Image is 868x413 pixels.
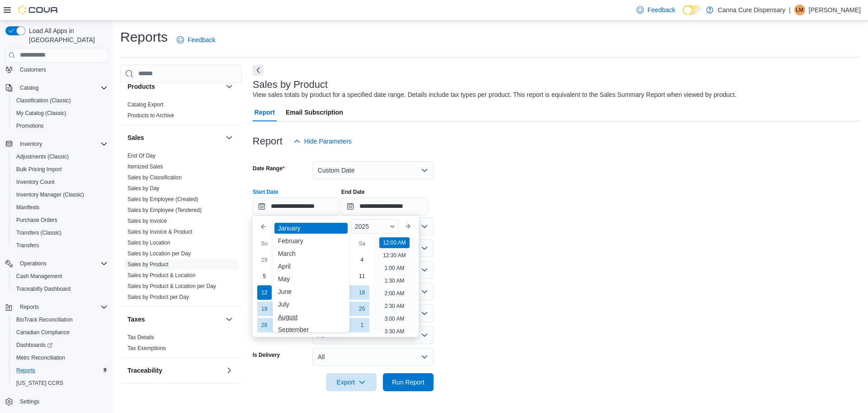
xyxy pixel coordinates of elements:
[16,139,108,149] span: Inventory
[274,299,348,310] div: July
[13,240,108,251] span: Transfers
[794,5,805,15] div: Linnelle Mitchell
[224,365,235,376] button: Traceability
[13,164,108,175] span: Bulk Pricing Import
[13,352,108,363] span: Metrc Reconciliation
[16,379,63,387] span: [US_STATE] CCRS
[127,239,170,246] span: Sales by Location
[16,229,61,236] span: Transfers (Classic)
[2,395,111,408] button: Settings
[127,185,160,192] span: Sales by Day
[127,261,169,268] a: Sales by Product
[20,398,39,405] span: Settings
[224,314,235,325] button: Taxes
[253,65,264,76] button: Next
[127,185,160,192] a: Sales by Day
[20,140,42,148] span: Inventory
[2,63,111,76] button: Customers
[224,81,235,92] button: Products
[13,202,43,213] a: Manifests
[379,250,410,261] li: 12:30 AM
[257,285,272,300] div: day-12
[341,197,428,216] input: Press the down key to open a popover containing a calendar.
[2,301,111,313] button: Reports
[20,260,47,267] span: Operations
[13,95,75,106] a: Classification (Classic)
[274,312,348,322] div: August
[355,236,369,251] div: Sa
[16,396,108,407] span: Settings
[127,133,144,142] h3: Sales
[16,122,44,130] span: Promotions
[9,107,111,120] button: My Catalog (Classic)
[13,352,69,363] a: Metrc Reconciliation
[13,283,108,294] span: Traceabilty Dashboard
[16,258,50,269] button: Operations
[127,133,222,142] button: Sales
[13,327,108,338] span: Canadian Compliance
[13,189,88,200] a: Inventory Manager (Classic)
[188,35,215,44] span: Feedback
[13,108,70,119] a: My Catalog (Classic)
[9,364,111,377] button: Reports
[2,257,111,270] button: Operations
[120,28,168,46] h1: Reports
[13,327,73,338] a: Canadian Compliance
[127,207,202,213] a: Sales by Employee (Tendered)
[9,226,111,239] button: Transfers (Classic)
[120,150,242,306] div: Sales
[16,302,108,312] span: Reports
[13,151,72,162] a: Adjustments (Classic)
[312,348,434,366] button: All
[13,340,108,351] span: Dashboards
[16,178,55,186] span: Inventory Count
[127,315,222,324] button: Taxes
[120,99,242,125] div: Products
[312,161,434,179] button: Custom Date
[381,313,408,324] li: 3:00 AM
[127,163,163,170] a: Itemized Sales
[789,5,791,15] p: |
[20,66,46,73] span: Customers
[326,373,377,391] button: Export
[25,26,108,44] span: Load All Apps in [GEOGRAPHIC_DATA]
[274,261,348,272] div: April
[286,103,343,121] span: Email Subscription
[9,270,111,283] button: Cash Management
[392,378,425,387] span: Run Report
[9,163,111,176] button: Bulk Pricing Import
[16,82,108,93] span: Catalog
[16,285,71,293] span: Traceabilty Dashboard
[341,188,365,196] label: End Date
[253,188,278,196] label: Start Date
[127,174,182,181] span: Sales by Classification
[401,219,415,234] button: Next month
[381,288,408,299] li: 2:00 AM
[16,166,62,173] span: Bulk Pricing Import
[13,151,108,162] span: Adjustments (Classic)
[127,101,163,108] a: Catalog Export
[9,214,111,226] button: Purchase Orders
[274,324,348,335] div: September
[355,318,369,332] div: day-1
[9,188,111,201] button: Inventory Manager (Classic)
[16,396,43,407] a: Settings
[9,94,111,107] button: Classification (Classic)
[9,339,111,351] a: Dashboards
[16,97,71,104] span: Classification (Classic)
[127,294,189,300] a: Sales by Product per Day
[16,316,73,323] span: BioTrack Reconciliation
[13,283,74,294] a: Traceabilty Dashboard
[16,367,35,374] span: Reports
[13,164,66,175] a: Bulk Pricing Import
[381,263,408,274] li: 1:00 AM
[127,366,162,375] h3: Traceability
[421,266,428,274] button: Open list of options
[274,223,348,234] div: January
[379,237,410,248] li: 12:00 AM
[16,341,52,349] span: Dashboards
[9,176,111,188] button: Inventory Count
[355,269,369,283] div: day-11
[304,137,352,146] span: Hide Parameters
[13,227,65,238] a: Transfers (Classic)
